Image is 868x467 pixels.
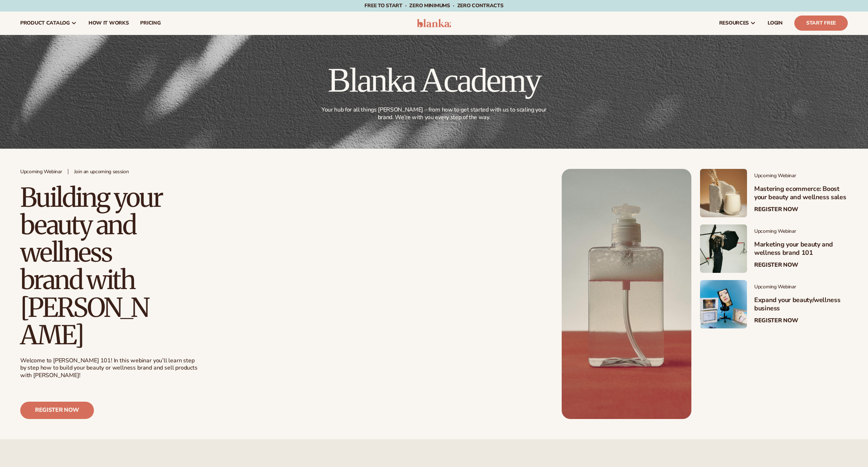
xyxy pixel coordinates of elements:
span: Upcoming Webinar [754,173,848,179]
a: Register Now [754,262,798,269]
a: How It Works [83,12,135,35]
h3: Expand your beauty/wellness business [754,296,848,313]
h1: Blanka Academy [318,63,551,97]
span: Free to start · ZERO minimums · ZERO contracts [364,2,503,9]
img: logo [417,19,451,27]
span: resources [719,20,749,26]
a: resources [713,12,762,35]
a: Register Now [754,206,798,213]
h3: Mastering ecommerce: Boost your beauty and wellness sales [754,185,848,202]
a: LOGIN [762,12,789,35]
span: How It Works [88,20,129,26]
span: product catalog [20,20,70,26]
span: Upcoming Webinar [20,169,62,175]
p: Your hub for all things [PERSON_NAME] – from how to get started with us to scaling your brand. We... [319,106,549,121]
span: pricing [140,20,160,26]
span: Upcoming Webinar [754,284,848,290]
a: product catalog [14,12,83,35]
h2: Building your beauty and wellness brand with [PERSON_NAME] [20,184,165,349]
span: LOGIN [768,20,783,26]
a: Register now [20,402,94,419]
a: pricing [134,12,166,35]
span: Join an upcoming session [74,169,129,175]
div: Welcome to [PERSON_NAME] 101! In this webinar you’ll learn step by step how to build your beauty ... [20,357,199,379]
a: Register Now [754,317,798,324]
span: Upcoming Webinar [754,228,848,235]
h3: Marketing your beauty and wellness brand 101 [754,240,848,257]
a: Start Free [794,16,848,31]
